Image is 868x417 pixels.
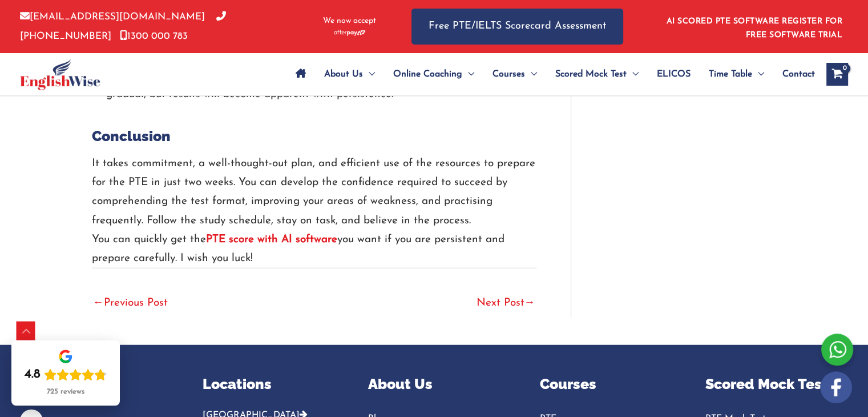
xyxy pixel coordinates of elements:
a: ELICOS [648,54,700,94]
a: Free PTE/IELTS Scorecard Assessment [411,9,623,45]
a: Scored Mock TestMenu Toggle [546,54,648,94]
div: Rating: 4.8 out of 5 [25,367,107,383]
div: 725 reviews [47,387,84,396]
span: Scored Mock Test [555,54,627,94]
img: cropped-ew-logo [20,59,100,90]
a: AI SCORED PTE SOFTWARE REGISTER FOR FREE SOFTWARE TRIAL [667,17,843,39]
p: About Us [368,374,511,395]
a: [PHONE_NUMBER] [20,12,226,41]
span: Courses [492,54,525,94]
p: Locations [203,374,345,395]
span: Menu Toggle [627,54,639,94]
a: Online CoachingMenu Toggle [384,54,483,94]
a: CoursesMenu Toggle [483,54,546,94]
p: Scored Mock Test [705,374,848,395]
p: Courses [540,374,683,395]
span: ← [93,298,104,308]
a: Next Post [477,291,535,316]
a: Contact [773,54,815,94]
a: View Shopping Cart, empty [826,63,848,86]
span: → [524,298,535,308]
a: Previous Post [93,291,168,316]
span: Menu Toggle [363,54,375,94]
span: About Us [324,54,363,94]
span: Menu Toggle [525,54,537,94]
span: Menu Toggle [462,54,474,94]
span: Contact [782,54,815,94]
span: Online Coaching [393,54,462,94]
span: We now accept [323,15,376,27]
a: [EMAIL_ADDRESS][DOMAIN_NAME] [20,12,205,22]
a: PTE score with AI software [206,234,337,245]
img: Afterpay-Logo [334,30,365,36]
aside: Header Widget 1 [660,8,848,45]
a: 1300 000 783 [120,31,188,41]
h2: Conclusion [92,127,536,146]
div: 4.8 [25,367,41,383]
span: Menu Toggle [752,54,764,94]
p: It takes commitment, a well-thought-out plan, and efficient use of the resources to prepare for t... [92,154,536,268]
span: Time Table [709,54,752,94]
a: Time TableMenu Toggle [700,54,773,94]
nav: Site Navigation: Main Menu [286,54,815,94]
a: About UsMenu Toggle [315,54,384,94]
img: white-facebook.png [820,371,852,403]
nav: Post navigation [92,268,536,318]
span: ELICOS [657,54,691,94]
